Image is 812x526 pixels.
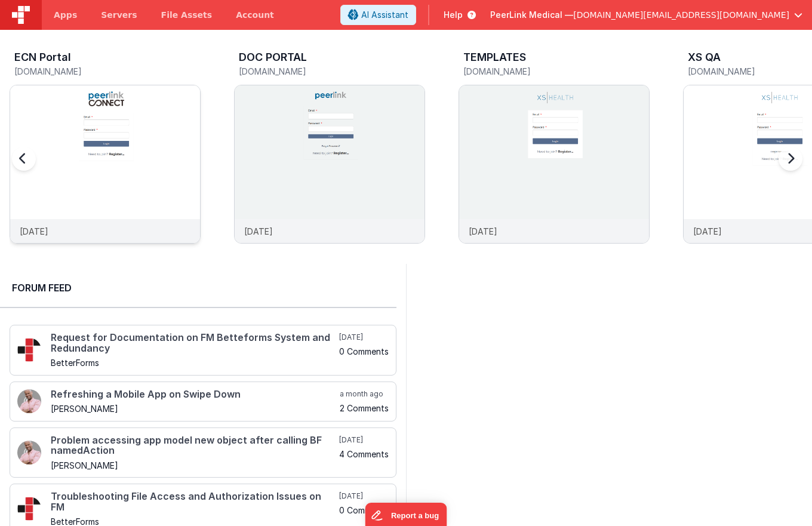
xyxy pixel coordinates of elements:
span: File Assets [161,9,213,21]
p: [DATE] [244,225,273,238]
h5: 4 Comments [339,450,389,459]
h4: Refreshing a Mobile App on Swipe Down [51,389,337,400]
h3: XS QA [688,51,721,63]
span: AI Assistant [361,9,408,21]
a: Refreshing a Mobile App on Swipe Down [PERSON_NAME] a month ago 2 Comments [10,382,396,422]
a: Request for Documentation on FM Betteforms System and Redundancy BetterForms [DATE] 0 Comments [10,325,396,376]
h5: [DATE] [339,491,389,501]
h5: [PERSON_NAME] [51,404,337,413]
span: Servers [101,9,137,21]
h4: Troubleshooting File Access and Authorization Issues on FM [51,491,337,512]
span: Help [444,9,463,21]
button: PeerLink Medical — [DOMAIN_NAME][EMAIL_ADDRESS][DOMAIN_NAME] [490,9,802,21]
a: Problem accessing app model new object after calling BF namedAction [PERSON_NAME] [DATE] 4 Comments [10,427,396,478]
span: [DOMAIN_NAME][EMAIL_ADDRESS][DOMAIN_NAME] [573,9,789,21]
img: 295_2.png [17,497,41,521]
span: PeerLink Medical — [490,9,573,21]
h5: [DOMAIN_NAME] [14,67,201,76]
p: [DATE] [693,225,722,238]
p: [DATE] [469,225,497,238]
h2: Forum Feed [12,281,385,295]
h5: BetterForms [51,358,337,367]
img: 411_2.png [17,441,41,465]
h3: DOC PORTAL [239,51,307,63]
button: AI Assistant [340,5,416,25]
h3: TEMPLATES [463,51,526,63]
h5: 2 Comments [340,404,389,413]
h5: [DOMAIN_NAME] [239,67,425,76]
h5: a month ago [340,389,389,399]
h5: 0 Comments [339,347,389,356]
h5: [PERSON_NAME] [51,461,337,470]
h5: [DOMAIN_NAME] [463,67,650,76]
img: 295_2.png [17,338,41,362]
h5: [DATE] [339,333,389,342]
img: 411_2.png [17,389,41,413]
h4: Problem accessing app model new object after calling BF namedAction [51,435,337,456]
h3: ECN Portal [14,51,71,63]
h4: Request for Documentation on FM Betteforms System and Redundancy [51,333,337,353]
h5: [DATE] [339,435,389,445]
h5: 0 Comments [339,506,389,515]
span: Apps [54,9,77,21]
h5: BetterForms [51,517,337,526]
